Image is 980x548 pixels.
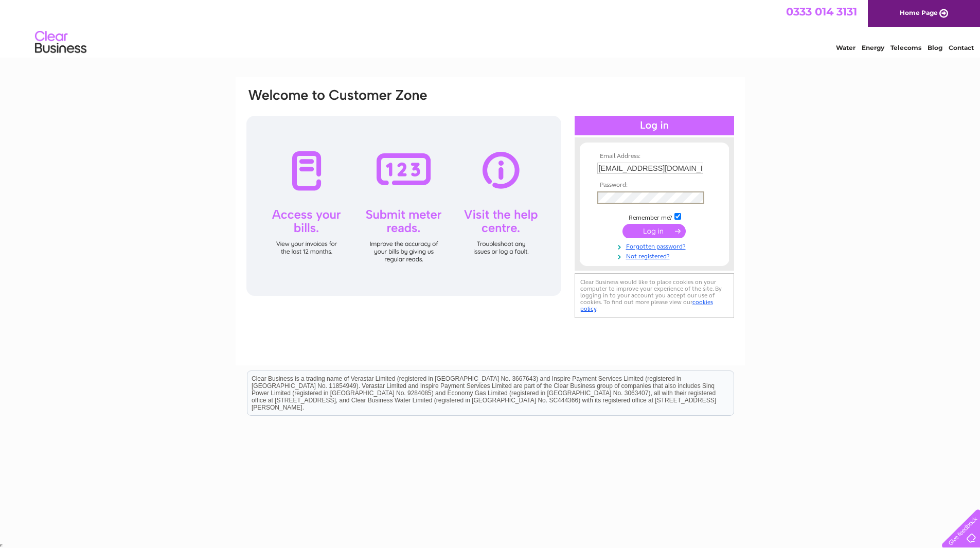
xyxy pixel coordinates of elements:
[247,6,734,50] div: Clear Business is a trading name of Verastar Limited (registered in [GEOGRAPHIC_DATA] No. 3667643...
[580,298,713,312] a: cookies policy
[862,44,884,51] a: Energy
[786,5,857,18] a: 0333 014 3131
[597,251,714,260] a: Not registered?
[890,44,921,51] a: Telecoms
[622,224,686,238] input: Submit
[595,211,714,222] td: Remember me?
[949,44,974,51] a: Contact
[928,44,942,51] a: Blog
[595,182,714,189] th: Password:
[575,273,734,318] div: Clear Business would like to place cookies on your computer to improve your experience of the sit...
[836,44,856,51] a: Water
[595,153,714,160] th: Email Address:
[597,241,714,251] a: Forgotten password?
[34,27,87,58] img: logo.png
